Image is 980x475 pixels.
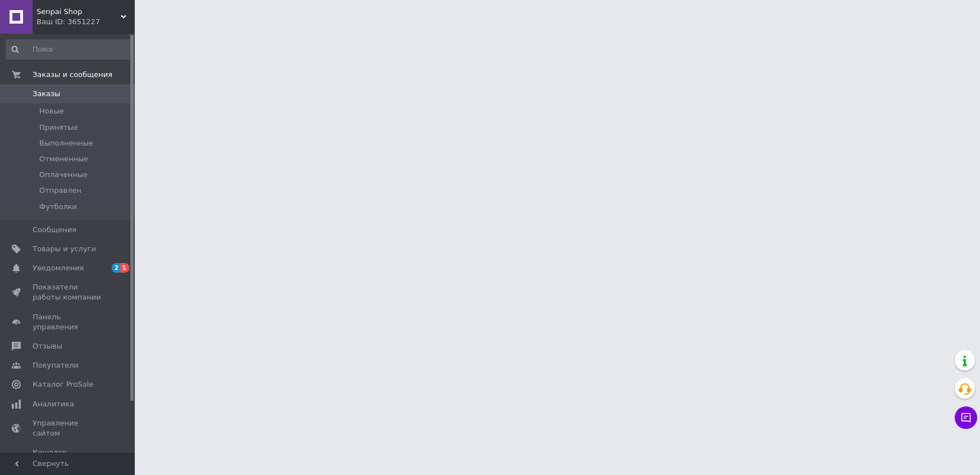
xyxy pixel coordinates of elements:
span: Показатели работы компании [33,282,104,302]
span: Отмененные [39,154,88,164]
span: Принятые [39,123,78,133]
span: Управление сайтом [33,418,104,438]
span: Аналитика [33,399,74,409]
span: Отправлен [39,186,81,196]
span: Кошелек компании [33,447,104,468]
span: Панель управления [33,312,104,332]
span: Отзывы [33,341,62,351]
button: Чат с покупателем [955,406,977,429]
div: Ваш ID: 3651227 [37,17,135,27]
span: 1 [120,263,129,273]
span: Senpai Shop [37,7,121,17]
span: Оплаченные [39,170,88,180]
span: 2 [112,263,121,273]
span: Каталог ProSale [33,379,93,390]
span: Уведомления [33,263,84,273]
input: Поиск [6,39,132,60]
span: Новые [39,106,64,116]
span: Товары и услуги [33,244,96,254]
span: Футболки [39,202,77,212]
span: Покупатели [33,360,79,370]
span: Выполненные [39,138,93,148]
span: Сообщения [33,225,76,235]
span: Заказы и сообщения [33,70,112,80]
span: Заказы [33,89,60,99]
